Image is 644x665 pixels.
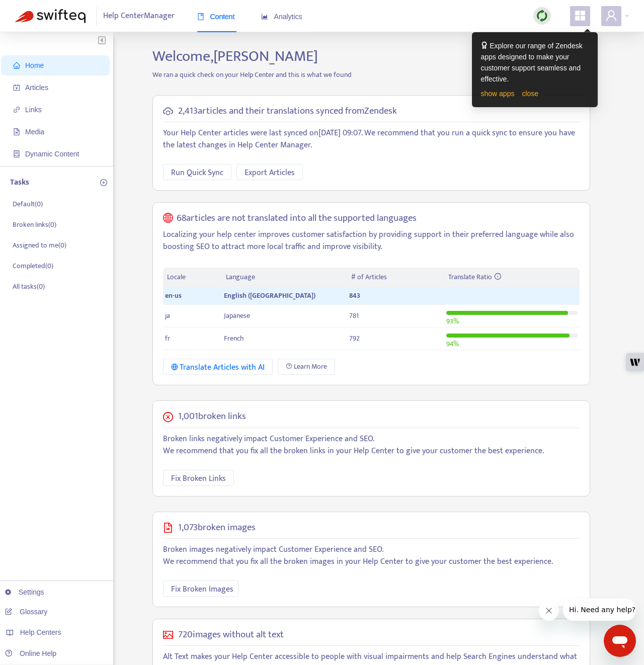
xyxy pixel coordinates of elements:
[481,90,515,98] a: show apps
[152,44,318,69] span: Welcome, [PERSON_NAME]
[13,128,20,135] span: file-image
[25,61,44,69] span: Home
[171,472,226,485] span: Fix Broken Links
[165,332,170,344] span: fr
[5,649,56,657] a: Online Help
[481,40,589,85] div: Explore our range of Zendesk apps designed to make your customer support seamless and effective.
[163,164,231,180] button: Run Quick Sync
[163,630,173,640] span: picture
[163,127,580,151] p: Your Help Center articles were last synced on [DATE] 09:07 . We recommend that you run a quick sy...
[163,544,580,568] p: Broken images negatively impact Customer Experience and SEO. We recommend that you fix all the br...
[539,601,559,621] iframe: Close message
[13,62,20,69] span: home
[224,310,250,321] span: Japanese
[13,240,66,251] p: Assigned to me ( 0 )
[349,290,360,301] span: 843
[25,84,48,92] span: Articles
[224,332,244,344] span: French
[261,13,268,20] span: area-chart
[15,9,86,23] img: Swifteq
[446,315,459,327] span: 93 %
[522,90,538,98] a: close
[163,580,238,597] button: Fix Broken Images
[563,599,636,621] iframe: Message from company
[294,361,327,372] span: Learn More
[13,199,43,209] p: Default ( 0 )
[178,522,256,534] h5: 1,073 broken images
[163,523,173,533] span: file-image
[163,106,173,116] span: cloud-sync
[178,106,397,117] h5: 2,413 articles and their translations synced from Zendesk
[261,13,302,21] span: Analytics
[163,213,173,224] span: global
[100,179,107,186] span: plus-circle
[177,213,417,224] h5: 68 articles are not translated into all the supported languages
[278,359,335,375] a: Learn More
[574,10,586,22] span: appstore
[10,177,29,189] p: Tasks
[13,281,45,292] p: All tasks ( 0 )
[165,290,182,301] span: en-us
[349,332,360,344] span: 792
[197,13,204,20] span: book
[448,272,575,283] div: Translate Ratio
[165,310,170,321] span: ja
[145,69,598,80] p: We ran a quick check on your Help Center and this is what we found
[236,164,303,180] button: Export Articles
[163,359,273,375] button: Translate Articles with AI
[13,84,20,91] span: account-book
[222,268,347,287] th: Language
[178,411,246,423] h5: 1,001 broken links
[604,625,636,657] iframe: Button to launch messaging window
[163,433,580,457] p: Broken links negatively impact Customer Experience and SEO. We recommend that you fix all the bro...
[20,628,61,636] span: Help Centers
[446,338,459,350] span: 94 %
[163,268,222,287] th: Locale
[349,310,359,321] span: 781
[163,229,580,253] p: Localizing your help center improves customer satisfaction by providing support in their preferre...
[536,10,548,22] img: sync.dc5367851b00ba804db3.png
[245,167,295,179] span: Export Articles
[224,290,315,301] span: English ([GEOGRAPHIC_DATA])
[178,629,284,641] h5: 720 images without alt text
[163,412,173,422] span: close-circle
[171,167,223,179] span: Run Quick Sync
[5,588,44,596] a: Settings
[171,361,265,374] div: Translate Articles with AI
[13,219,56,230] p: Broken links ( 0 )
[13,106,20,113] span: link
[25,128,44,136] span: Media
[25,150,79,158] span: Dynamic Content
[13,150,20,157] span: container
[13,261,53,271] p: Completed ( 0 )
[605,10,617,22] span: user
[163,470,234,486] button: Fix Broken Links
[347,268,444,287] th: # of Articles
[171,583,233,596] span: Fix Broken Images
[103,7,175,26] span: Help Center Manager
[25,106,42,114] span: Links
[5,608,47,616] a: Glossary
[197,13,235,21] span: Content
